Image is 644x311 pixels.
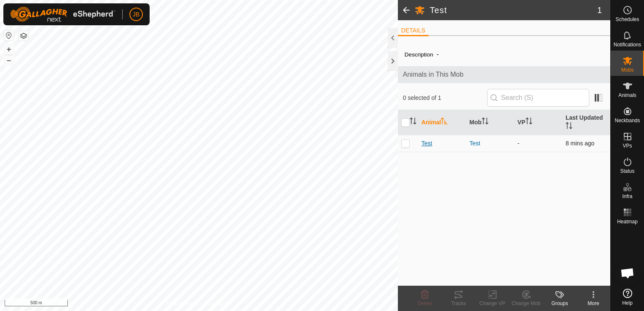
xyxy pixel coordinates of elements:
a: Help [611,285,644,309]
span: 1 [597,4,602,16]
label: Description [405,51,433,58]
span: Notifications [614,42,641,47]
span: Schedules [615,17,639,22]
button: + [4,44,14,54]
img: Gallagher Logo [10,7,115,22]
li: DETAILS [398,26,429,36]
button: Map Layers [19,31,29,41]
span: VPs [623,143,632,148]
th: Last Updated [562,110,610,135]
span: Animals in This Mob [403,70,605,80]
div: More [577,300,610,307]
span: Animals [618,93,636,98]
span: JB [133,10,140,19]
button: – [4,55,14,65]
a: Privacy Policy [166,300,197,308]
app-display-virtual-paddock-transition: - [518,140,520,147]
a: Contact Us [207,300,232,308]
span: 0 selected of 1 [403,94,487,102]
div: Tracks [442,300,475,307]
div: Groups [543,300,577,307]
input: Search (S) [487,89,589,107]
div: Change VP [475,300,509,307]
span: Help [622,300,633,306]
span: Delete [418,300,432,306]
button: Reset Map [4,30,14,40]
span: - [433,47,442,61]
span: Test [421,139,432,148]
div: Test [470,139,511,148]
span: Heatmap [617,219,638,224]
span: Infra [622,194,632,199]
th: VP [514,110,562,135]
p-sorticon: Activate to sort [410,119,416,126]
span: Status [620,169,634,174]
div: Change Mob [509,300,543,307]
span: Neckbands [614,118,640,123]
p-sorticon: Activate to sort [566,123,572,130]
p-sorticon: Activate to sort [441,119,448,126]
p-sorticon: Activate to sort [482,119,488,126]
p-sorticon: Activate to sort [526,119,532,126]
h2: Test [430,5,597,15]
th: Animal [418,110,466,135]
span: Mobs [621,67,633,72]
th: Mob [466,110,514,135]
div: Open chat [615,260,640,286]
span: 17 Sept 2025, 7:00 pm [566,140,594,147]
